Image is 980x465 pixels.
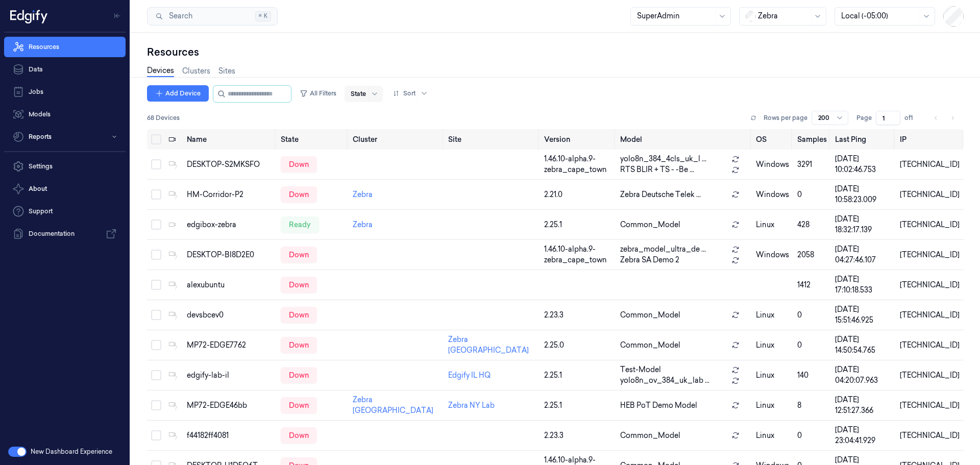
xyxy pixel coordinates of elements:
div: 428 [797,219,827,230]
div: Resources [147,45,964,59]
button: Select all [151,134,161,144]
div: [DATE] 10:58:23.009 [835,184,892,205]
div: [DATE] 04:27:46.107 [835,244,892,265]
span: Zebra Deutsche Telek ... [620,189,701,200]
button: All Filters [296,85,340,102]
div: [TECHNICAL_ID] [900,219,960,230]
div: 1412 [797,280,827,290]
button: Select row [151,400,161,410]
p: linux [756,400,789,411]
div: [DATE] 04:20:07.963 [835,364,892,386]
button: Select row [151,430,161,440]
div: 2.23.3 [544,310,612,321]
div: HM-Corridor-P2 [187,189,273,200]
button: Search⌘K [147,7,278,26]
span: 68 Devices [147,113,180,123]
div: DESKTOP-S2MKSFO [187,159,273,170]
div: [DATE] 10:02:46.753 [835,154,892,175]
nav: pagination [929,111,960,125]
th: Cluster [349,129,444,150]
a: Resources [4,37,126,57]
span: RTS BLIR + TS - -Be ... [620,164,694,175]
a: Sites [218,66,235,77]
span: Common_Model [620,430,680,441]
div: 2.21.0 [544,189,612,200]
div: devsbcev0 [187,310,273,321]
p: Rows per page [764,113,807,123]
div: 1.46.10-alpha.9-zebra_cape_town [544,154,612,175]
button: Select row [151,280,161,290]
div: down [281,427,317,444]
span: Common_Model [620,310,680,321]
div: 2.25.1 [544,370,612,381]
div: f44182ff4081 [187,430,273,441]
a: Models [4,104,126,125]
div: 2.23.3 [544,430,612,441]
span: Page [856,113,872,123]
div: [TECHNICAL_ID] [900,340,960,351]
div: down [281,337,317,353]
div: 2.25.1 [544,400,612,411]
a: Devices [147,65,174,77]
th: OS [752,129,793,150]
div: down [281,307,317,323]
span: Common_Model [620,340,680,351]
div: [DATE] 14:50:54.765 [835,334,892,356]
div: [TECHNICAL_ID] [900,400,960,411]
div: edgibox-zebra [187,219,273,230]
div: down [281,247,317,263]
button: Select row [151,310,161,320]
th: Name [183,129,277,150]
a: Documentation [4,224,126,244]
div: MP72-EDGE7762 [187,340,273,351]
button: Select row [151,159,161,169]
button: About [4,179,126,199]
div: [DATE] 15:51:46.925 [835,304,892,326]
a: Support [4,201,126,222]
p: windows [756,189,789,200]
div: down [281,156,317,173]
a: Settings [4,156,126,177]
button: Select row [151,340,161,350]
p: linux [756,370,789,381]
button: Reports [4,127,126,147]
div: 0 [797,340,827,351]
div: down [281,397,317,413]
span: Zebra SA Demo 2 [620,255,679,265]
a: Jobs [4,82,126,102]
div: [TECHNICAL_ID] [900,430,960,441]
div: [TECHNICAL_ID] [900,310,960,321]
a: Zebra NY Lab [448,401,495,410]
span: Test-Model [620,364,661,375]
div: 0 [797,430,827,441]
th: Site [444,129,540,150]
span: HEB PoT Demo Model [620,400,697,411]
span: Common_Model [620,219,680,230]
div: 0 [797,310,827,321]
p: linux [756,219,789,230]
p: windows [756,250,789,260]
div: 1.46.10-alpha.9-zebra_cape_town [544,244,612,265]
div: [TECHNICAL_ID] [900,189,960,200]
a: Zebra [GEOGRAPHIC_DATA] [448,335,529,355]
button: Toggle Navigation [109,8,126,24]
span: of 1 [904,113,921,123]
p: linux [756,310,789,321]
th: IP [896,129,964,150]
th: Version [540,129,617,150]
div: [DATE] 18:32:17.139 [835,214,892,235]
div: [TECHNICAL_ID] [900,370,960,381]
th: State [277,129,349,150]
button: Select row [151,370,161,380]
div: down [281,367,317,383]
div: down [281,186,317,203]
a: Zebra [353,190,373,199]
a: Clusters [182,66,210,77]
button: Select row [151,219,161,230]
p: linux [756,340,789,351]
div: 3291 [797,159,827,170]
div: edgify-lab-il [187,370,273,381]
div: 2.25.0 [544,340,612,351]
div: 140 [797,370,827,381]
div: [TECHNICAL_ID] [900,159,960,170]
